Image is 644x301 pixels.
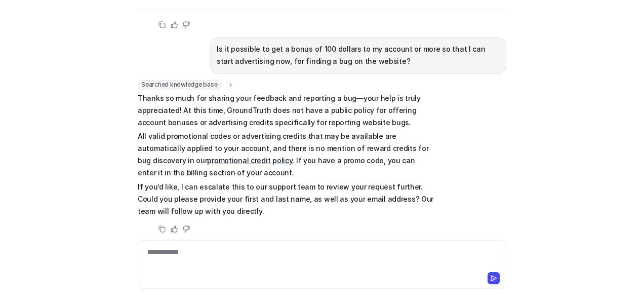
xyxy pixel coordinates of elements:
[217,43,500,67] p: Is it possible to get a bonus of 100 dollars to my account or more so that I can start advertisin...
[207,156,292,165] a: promotional credit policy
[138,181,434,217] p: If you’d like, I can escalate this to our support team to review your request further. Could you ...
[138,92,434,129] p: Thanks so much for sharing your feedback and reporting a bug—your help is truly appreciated! At t...
[138,80,221,90] span: Searched knowledge base
[138,130,434,179] p: All valid promotional codes or advertising credits that may be available are automatically applie...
